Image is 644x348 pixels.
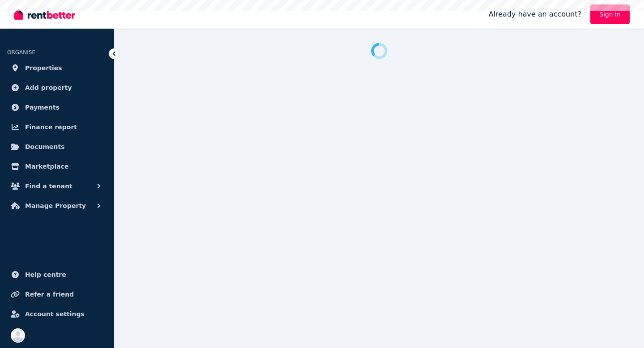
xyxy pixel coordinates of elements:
span: Finance report [25,122,77,132]
button: Find a tenant [7,177,107,195]
a: Refer a friend [7,285,107,303]
span: Manage Property [25,200,86,211]
button: Manage Property [7,197,107,215]
a: Documents [7,138,107,156]
span: Documents [25,141,65,152]
span: Help centre [25,269,66,280]
img: RentBetter [14,8,75,21]
span: Add property [25,82,72,93]
a: Properties [7,59,107,77]
a: Marketplace [7,157,107,175]
a: Sign In [590,4,630,24]
span: Payments [25,102,59,113]
span: Properties [25,63,62,73]
a: Finance report [7,118,107,136]
span: Already have an account? [488,9,581,20]
a: Payments [7,98,107,116]
a: Help centre [7,266,107,284]
a: Account settings [7,305,107,323]
span: Account settings [25,309,85,319]
span: Find a tenant [25,181,72,191]
span: Marketplace [25,161,68,172]
span: ORGANISE [7,49,35,55]
a: Add property [7,79,107,97]
span: Refer a friend [25,289,74,300]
